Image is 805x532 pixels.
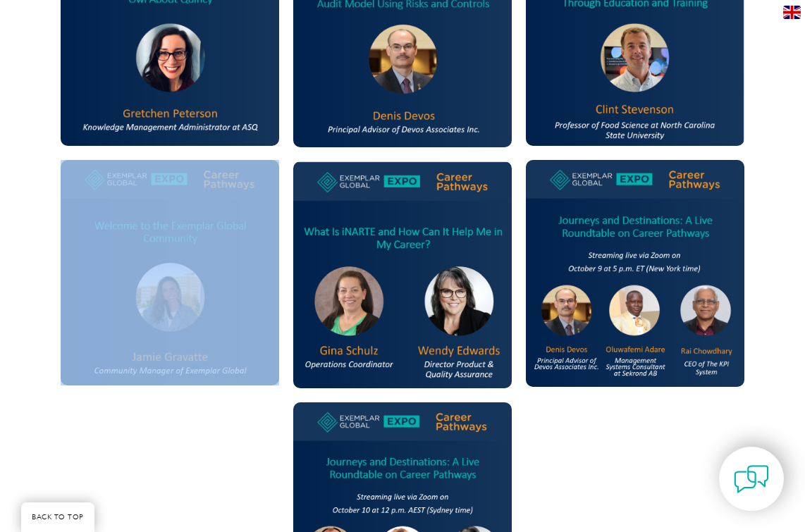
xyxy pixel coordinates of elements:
[293,161,512,388] img: gina and wendy
[61,160,279,385] img: jamie
[734,462,769,497] img: contact-chat.png
[783,6,801,19] img: en
[21,502,94,532] a: BACK TO TOP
